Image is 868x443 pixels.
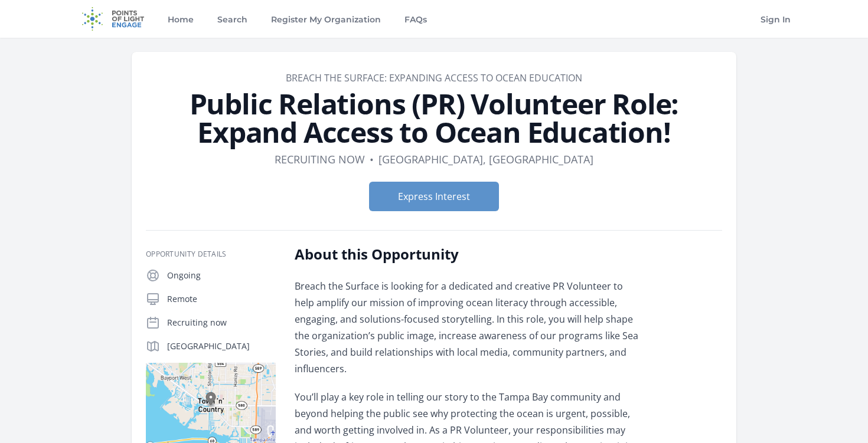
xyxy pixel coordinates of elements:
dd: Recruiting now [275,151,365,168]
dd: [GEOGRAPHIC_DATA], [GEOGRAPHIC_DATA] [378,151,593,168]
p: Ongoing [167,270,276,281]
div: • [370,151,374,168]
a: Breach the Surface: Expanding Access to Ocean Education [286,71,582,84]
h2: About this Opportunity [295,245,640,264]
p: [GEOGRAPHIC_DATA] [167,340,276,352]
h1: Public Relations (PR) Volunteer Role: Expand Access to Ocean Education! [146,90,722,146]
p: Recruiting now [167,317,276,329]
p: Remote [167,293,276,305]
p: Breach the Surface is looking for a dedicated and creative PR Volunteer to help amplify our missi... [295,278,640,377]
button: Express Interest [369,182,499,211]
h3: Opportunity Details [146,250,276,259]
